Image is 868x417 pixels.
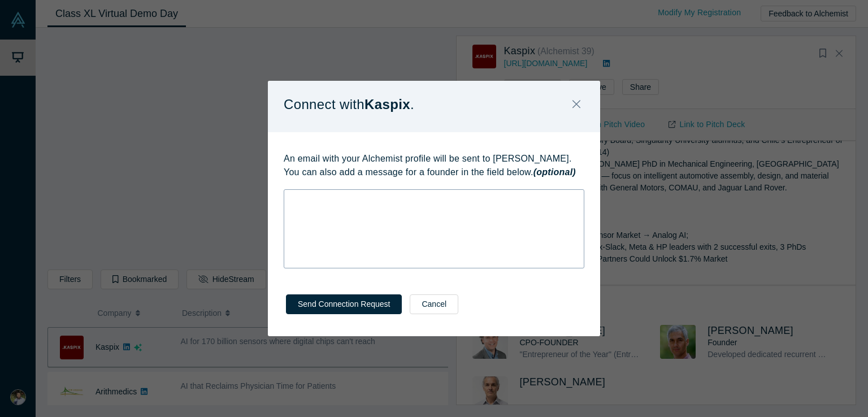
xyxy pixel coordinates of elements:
[533,167,576,177] strong: (optional)
[284,189,584,268] div: rdw-wrapper
[565,93,588,117] button: Close
[284,152,584,179] p: An email with your Alchemist profile will be sent to [PERSON_NAME]. You can also add a message fo...
[364,97,410,112] strong: Kaspix
[410,294,458,314] button: Cancel
[286,294,402,314] button: Send Connection Request
[284,93,414,116] p: Connect with .
[292,193,577,205] div: rdw-editor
